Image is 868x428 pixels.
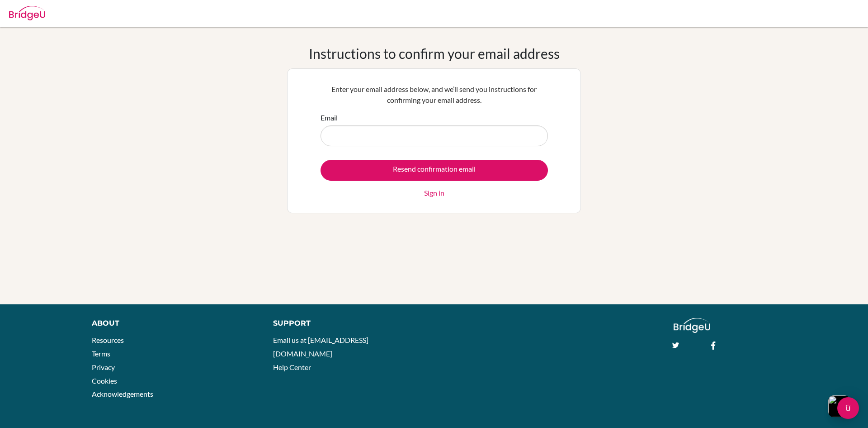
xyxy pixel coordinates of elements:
[837,397,859,419] div: Open Intercom Messenger
[424,188,444,198] a: Sign in
[273,318,424,329] div: Support
[92,376,117,385] a: Cookies
[92,349,110,358] a: Terms
[321,112,338,123] label: Email
[9,6,45,20] img: Bridge-U
[309,45,560,62] h1: Instructions to confirm your email address
[92,363,115,371] a: Privacy
[273,336,368,358] a: Email us at [EMAIL_ADDRESS][DOMAIN_NAME]
[92,318,253,329] div: About
[321,160,548,181] input: Resend confirmation email
[273,363,311,371] a: Help Center
[92,390,153,398] a: Acknowledgements
[674,318,710,333] img: logo_white@2x-f4f0deed5e89b7ecb1c2cc34c3e3d731f90f0f143d5ea2071677605dd97b5244.png
[321,84,548,106] p: Enter your email address below, and we’ll send you instructions for confirming your email address.
[92,336,124,344] a: Resources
